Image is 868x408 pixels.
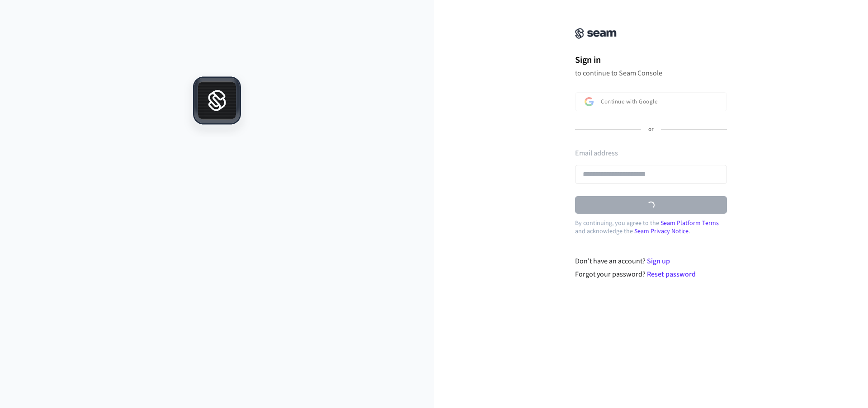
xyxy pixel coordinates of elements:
[575,219,727,235] p: By continuing, you agree to the and acknowledge the .
[575,269,727,280] div: Forgot your password?
[648,126,654,134] p: or
[634,227,689,236] a: Seam Privacy Notice
[647,269,696,279] a: Reset password
[575,256,727,267] div: Don't have an account?
[575,53,727,67] h1: Sign in
[647,256,670,266] a: Sign up
[575,69,727,78] p: to continue to Seam Console
[660,219,719,228] a: Seam Platform Terms
[575,28,617,39] img: Seam Console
